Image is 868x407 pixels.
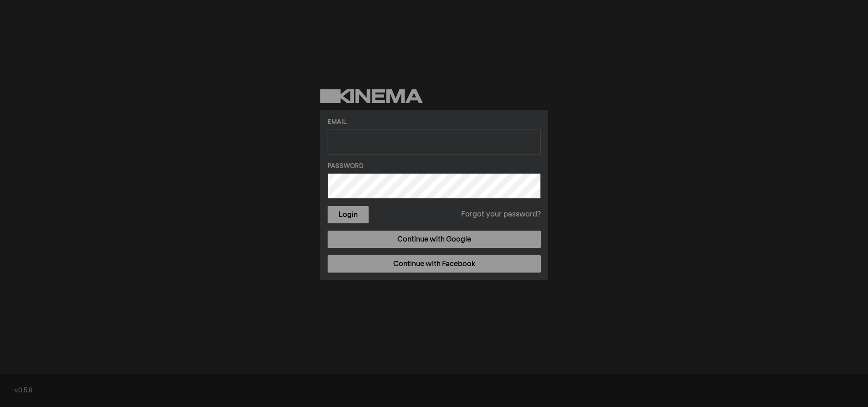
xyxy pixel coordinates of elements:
a: Continue with Google [328,231,541,248]
label: Password [328,162,541,171]
div: v0.5.8 [15,386,853,396]
button: Login [328,206,369,223]
label: Email [328,118,541,127]
a: Continue with Facebook [328,255,541,273]
a: Forgot your password? [461,209,541,220]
